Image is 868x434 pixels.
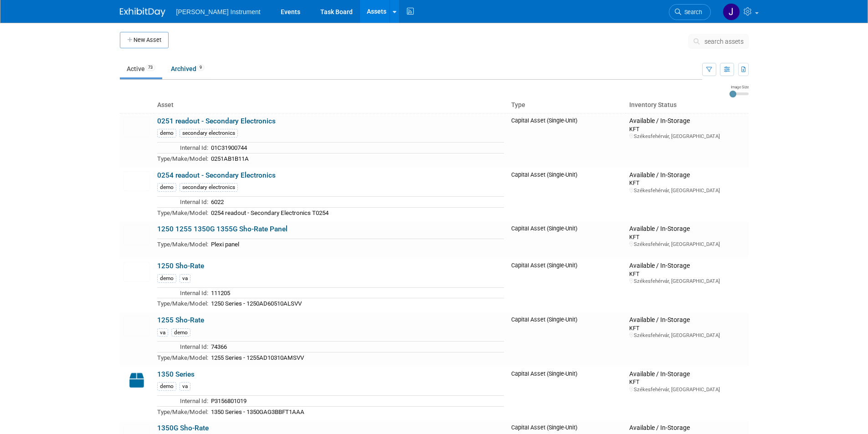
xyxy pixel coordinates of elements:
[208,342,504,352] td: 74366
[197,64,205,71] span: 9
[157,287,208,298] td: Internal Id:
[208,287,504,298] td: 111205
[171,328,190,337] div: demo
[629,233,745,241] div: KFT
[629,171,745,179] div: Available / In-Storage
[157,298,208,309] td: Type/Make/Model:
[629,133,745,140] div: Székesfehérvár, [GEOGRAPHIC_DATA]
[157,143,208,153] td: Internal Id:
[629,316,745,324] div: Available / In-Storage
[688,34,749,49] button: search assets
[157,262,204,270] a: 1250 Sho-Rate
[208,396,504,407] td: P3156801019
[208,239,504,249] td: Plexi panel
[629,262,745,270] div: Available / In-Storage
[208,197,504,208] td: 6022
[704,38,744,45] span: search assets
[157,342,208,352] td: Internal Id:
[157,183,176,192] div: demo
[629,378,745,386] div: KFT
[629,270,745,278] div: KFT
[145,64,155,71] span: 73
[681,9,702,15] span: Search
[508,221,626,258] td: Capital Asset (Single-Unit)
[208,207,504,218] td: 0254 readout - Secondary Electronics T0254
[176,8,261,15] span: [PERSON_NAME] Instrument
[629,370,745,378] div: Available / In-Storage
[157,274,176,283] div: demo
[180,382,190,391] div: va
[208,143,504,153] td: 01C31900744
[508,168,626,222] td: Capital Asset (Single-Unit)
[629,278,745,285] div: Székesfehérvár, [GEOGRAPHIC_DATA]
[157,424,209,432] a: 1350G Sho-Rate
[157,396,208,407] td: Internal Id:
[629,125,745,133] div: KFT
[180,129,238,138] div: secondary electronics
[629,332,745,339] div: Székesfehérvár, [GEOGRAPHIC_DATA]
[729,84,749,90] div: Image Size
[629,386,745,393] div: Székesfehérvár, [GEOGRAPHIC_DATA]
[208,352,504,363] td: 1255 Series - 1255AD10310AMSVV
[629,187,745,194] div: Székesfehérvár, [GEOGRAPHIC_DATA]
[154,97,508,113] th: Asset
[157,316,204,324] a: 1255 Sho-Rate
[629,241,745,248] div: Székesfehérvár, [GEOGRAPHIC_DATA]
[508,97,626,113] th: Type
[508,312,626,367] td: Capital Asset (Single-Unit)
[157,129,176,138] div: demo
[629,117,745,125] div: Available / In-Storage
[629,424,745,432] div: Available / In-Storage
[629,324,745,332] div: KFT
[508,367,626,421] td: Capital Asset (Single-Unit)
[123,370,150,390] img: Capital-Asset-Icon-2.png
[157,406,208,417] td: Type/Make/Model:
[208,298,504,309] td: 1250 Series - 1250AD60510ALSVV
[157,207,208,218] td: Type/Make/Model:
[120,32,169,48] button: New Asset
[508,258,626,312] td: Capital Asset (Single-Unit)
[157,382,176,391] div: demo
[157,117,276,125] a: 0251 readout - Secondary Electronics
[157,197,208,208] td: Internal Id:
[157,239,208,249] td: Type/Make/Model:
[208,153,504,163] td: 0251AB1B11A
[180,183,238,192] div: secondary electronics
[164,60,211,77] a: Archived9
[120,60,162,77] a: Active73
[157,153,208,163] td: Type/Make/Model:
[180,274,190,283] div: va
[157,171,276,179] a: 0254 readout - Secondary Electronics
[629,179,745,187] div: KFT
[669,4,711,20] a: Search
[157,352,208,363] td: Type/Make/Model:
[723,3,740,20] img: Judit Schaller
[120,8,165,17] img: ExhibitDay
[508,113,626,167] td: Capital Asset (Single-Unit)
[157,370,195,378] a: 1350 Series
[157,225,288,233] a: 1250 1255 1350G 1355G Sho-Rate Panel
[208,406,504,417] td: 1350 Series - 1350GAG3BBFT1AAA
[157,328,168,337] div: va
[629,225,745,233] div: Available / In-Storage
